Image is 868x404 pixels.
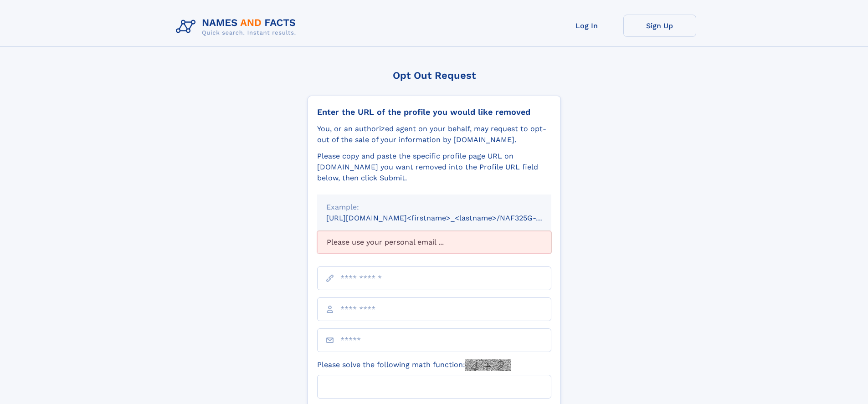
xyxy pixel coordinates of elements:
div: Example: [326,202,542,213]
div: Please copy and paste the specific profile page URL on [DOMAIN_NAME] you want removed into the Pr... [317,151,551,184]
label: Please solve the following math function: [317,359,511,371]
div: Please use your personal email ... [317,231,551,254]
div: Enter the URL of the profile you would like removed [317,107,551,117]
small: [URL][DOMAIN_NAME]<firstname>_<lastname>/NAF325G-xxxxxxxx [326,214,569,222]
a: Log In [550,15,623,37]
img: Logo Names and Facts [172,15,303,39]
a: Sign Up [623,15,696,37]
div: Opt Out Request [308,70,561,81]
div: You, or an authorized agent on your behalf, may request to opt-out of the sale of your informatio... [317,123,551,145]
